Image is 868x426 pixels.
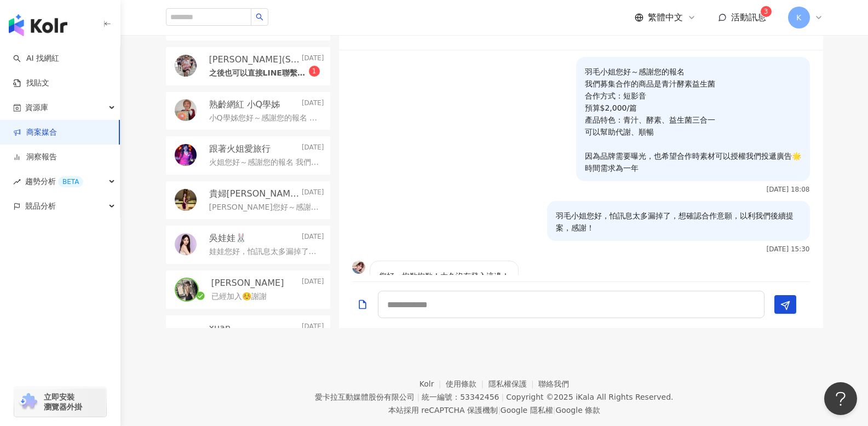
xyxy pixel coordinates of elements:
[13,127,57,138] a: 商案媒合
[796,11,801,24] span: K
[302,188,324,200] p: [DATE]
[309,66,320,77] sup: 1
[256,13,263,21] span: search
[419,379,446,388] a: Kolr
[13,78,49,89] a: 找貼文
[209,157,320,168] p: 火姐您好～感謝您的報名 我們看了一下您的粉專，想詢問是否有意願合作UC-ll龜鹿膠原？ 成分源自瑞士、由[DEMOGRAPHIC_DATA]研發，並擁有美國專利 合作方式：短影音 預算$2,00...
[312,67,317,75] span: 1
[761,6,772,17] sup: 3
[446,379,488,388] a: 使用條款
[501,406,553,415] a: Google 隱私權
[14,387,106,417] a: chrome extension立即安裝 瀏覽器外掛
[555,406,600,415] a: Google 條款
[209,232,246,244] p: 吳娃娃🐰
[209,143,271,155] p: 跟著火姐愛旅行
[302,232,324,244] p: [DATE]
[576,393,594,401] a: iKala
[209,54,300,66] p: [PERSON_NAME](Shing/[PERSON_NAME])
[506,393,673,401] div: Copyright © 2025 All Rights Reserved.
[209,99,280,111] p: 熟齡網紅 小Q學姊
[302,322,324,334] p: [DATE]
[302,54,324,66] p: [DATE]
[175,233,197,255] img: KOL Avatar
[585,66,801,174] p: 羽毛小姐您好～感謝您的報名 我們募集合作的商品是青汁酵素益生菌 合作方式：短影音 預算$2,000/篇 產品特色：青汁、酵素、益生菌三合一 可以幫助代謝、順暢 因為品牌需要曝光，也希望合作時素材...
[774,295,796,314] button: Send
[315,393,415,401] div: 愛卡拉互動媒體股份有限公司
[209,202,320,213] p: [PERSON_NAME]您好～感謝您的報名 我們募集合作的商品是青汁酵素益生菌 合作方式：短影音/圖文 預算$2,000/篇 產品特色：青汁、酵素、益生菌三合一 可以幫助代謝、順暢 因為品牌需...
[9,14,67,36] img: logo
[824,382,857,415] iframe: Help Scout Beacon - Open
[498,406,501,415] span: |
[302,99,324,111] p: [DATE]
[302,277,324,289] p: [DATE]
[538,379,569,388] a: 聯絡我們
[209,188,300,200] p: 貴婦[PERSON_NAME]粉絲團
[556,210,801,234] p: 羽毛小姐您好，怕訊息太多漏掉了，想確認合作意願，以利我們後續提案，感謝！
[302,143,324,155] p: [DATE]
[209,68,309,79] p: 之後也可以直接LINE聯繫唷! Line ID: shing7401
[25,95,48,120] span: 資源庫
[352,261,365,274] img: KOL Avatar
[175,99,197,121] img: KOL Avatar
[13,53,59,64] a: searchAI 找網紅
[13,178,21,186] span: rise
[553,406,556,415] span: |
[731,12,766,22] span: 活動訊息
[357,291,368,317] button: Add a file
[388,404,600,417] span: 本站採用 reCAPTCHA 保護機制
[25,194,56,218] span: 競品分析
[209,113,320,124] p: 小Q學姊您好～感謝您的報名 我們看了一下您的粉專，想詢問是否有意願合作黑種草魚油軟膠囊？ 是最新上市的產品，市面稀有添加黑種草，和魚油起到1+1>2的作用 合作方式：短影音 預算$2,000/篇...
[175,144,197,166] img: KOL Avatar
[44,392,82,412] span: 立即安裝 瀏覽器外掛
[211,291,267,302] p: 已經加入☺️謝謝
[767,245,810,253] p: [DATE] 15:30
[18,393,39,411] img: chrome extension
[25,169,83,194] span: 趨勢分析
[764,8,768,15] span: 3
[422,393,499,401] div: 統一編號：53342456
[379,270,509,282] p: 您好～抱歉抱歉！太久沒有登入這邊！
[13,152,57,163] a: 洞察報告
[175,189,197,211] img: KOL Avatar
[58,176,83,187] div: BETA
[648,11,683,24] span: 繁體中文
[209,322,231,334] p: xuan
[175,323,197,344] img: KOL Avatar
[209,246,320,257] p: 娃娃您好，怕訊息太多漏掉了，想確認合作意願，以利我們後續提案，感謝！
[176,279,198,301] img: KOL Avatar
[175,55,197,77] img: KOL Avatar
[767,186,810,193] p: [DATE] 18:08
[211,277,284,289] p: [PERSON_NAME]
[501,393,504,401] span: |
[417,393,419,401] span: |
[488,379,539,388] a: 隱私權保護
